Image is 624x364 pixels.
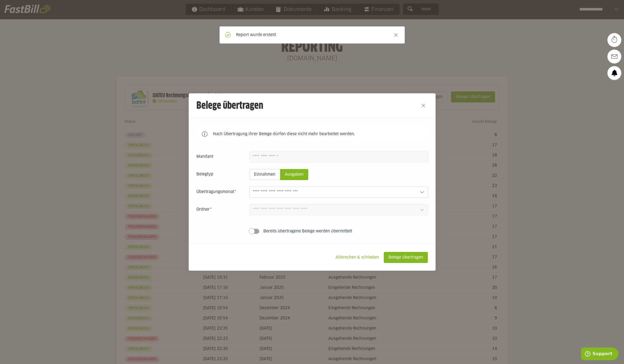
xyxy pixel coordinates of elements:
iframe: Öffnet ein Widget, in dem Sie weitere Informationen finden [581,347,618,361]
sl-switch: Bereits übertragene Belege werden übermittelt [196,229,428,234]
sl-button: Abbrechen & schließen [331,252,384,263]
sl-radio-button: Einnahmen [249,169,280,180]
sl-radio-button: Ausgaben [280,169,308,180]
sl-button: Belege übertragen [384,252,428,263]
